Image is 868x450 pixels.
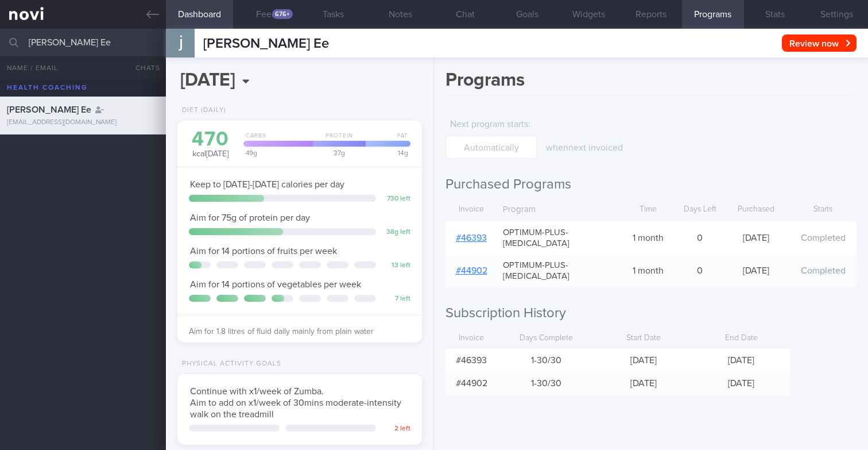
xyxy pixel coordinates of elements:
div: Purchased [723,199,789,221]
div: 1-30 / 30 [497,372,595,395]
div: Fat [362,132,410,147]
div: kcal [DATE] [189,129,232,160]
div: Days Left [677,199,723,221]
span: OPTIMUM-PLUS-[MEDICAL_DATA] [503,228,614,249]
div: Invoice [445,328,497,349]
div: Time [619,199,677,221]
span: Aim to add on x1/week of 30mins moderate-intensity walk on the treadmill [190,398,401,419]
h2: Purchased Programs [445,176,857,193]
div: Diet (Daily) [177,106,226,115]
div: 0 [677,226,723,249]
div: Completed [789,259,856,282]
button: Review now [782,34,857,52]
div: 1 month [619,259,677,282]
span: Continue with x1/week of Zumba. [190,387,324,396]
div: 1-30 / 30 [497,349,595,372]
span: Keep to [DATE]-[DATE] calories per day [190,180,344,189]
button: Chats [120,56,166,79]
div: 470 [189,129,232,149]
span: [DATE] [728,356,754,365]
span: Aim for 75g of protein per day [190,213,310,222]
div: Invoice [445,199,497,221]
div: 37 g [309,149,366,156]
div: 13 left [382,261,410,270]
span: [DATE] [630,379,657,388]
div: # 46393 [445,349,497,372]
div: [DATE] [723,226,789,249]
div: 1 month [619,226,677,249]
span: OPTIMUM-PLUS-[MEDICAL_DATA] [503,260,614,282]
div: Carbs [240,132,313,147]
div: Completed [789,226,856,249]
h1: Programs [445,69,857,95]
span: [PERSON_NAME] Ee [7,105,91,114]
div: [DATE] [723,259,789,282]
span: Aim for 1.8 litres of fluid daily mainly from plain water [189,328,374,336]
p: when next invoiced [546,142,733,153]
span: [PERSON_NAME] Ee [203,37,329,51]
input: Automatically [445,136,537,159]
div: 14 g [362,149,410,156]
span: [DATE] [728,379,754,388]
label: Next program starts : [450,118,533,130]
div: # 44902 [445,372,497,395]
div: 676+ [272,9,293,19]
div: [EMAIL_ADDRESS][DOMAIN_NAME] [7,118,159,127]
div: 730 left [382,195,410,203]
div: Protein [309,132,366,147]
div: 2 left [382,425,410,433]
div: Physical Activity Goals [177,360,281,368]
div: 38 g left [382,228,410,237]
a: #44902 [456,266,487,275]
div: End Date [692,328,790,349]
h2: Subscription History [445,305,857,322]
a: #46393 [456,233,487,243]
span: Aim for 14 portions of vegetables per week [190,280,361,289]
div: Starts [789,199,856,221]
div: 0 [677,259,723,282]
div: 7 left [382,295,410,303]
div: Start Date [595,328,692,349]
span: Aim for 14 portions of fruits per week [190,247,337,256]
div: Program [497,199,619,221]
div: Days Complete [497,328,595,349]
span: [DATE] [630,356,657,365]
div: 49 g [240,149,313,156]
